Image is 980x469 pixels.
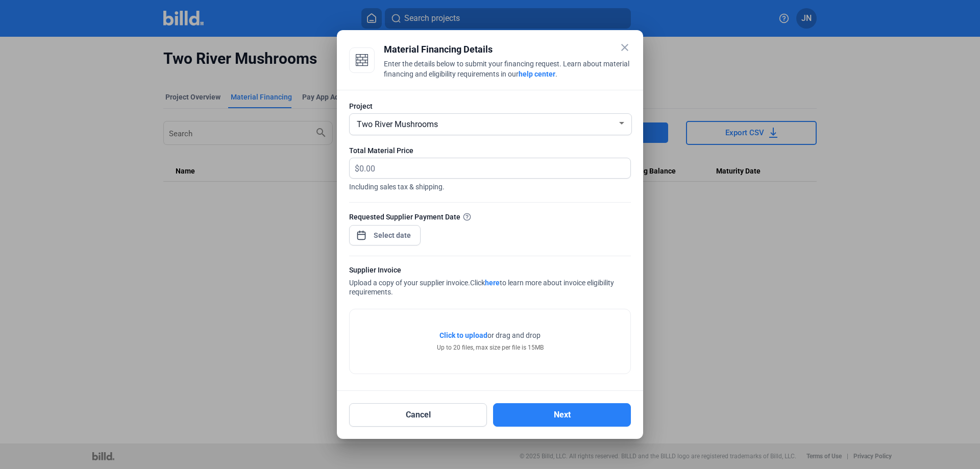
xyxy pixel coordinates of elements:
[349,279,614,296] span: Click to learn more about invoice eligibility requirements.
[519,70,555,78] a: help center
[487,330,541,340] span: or drag and drop
[349,145,631,156] div: Total Material Price
[493,403,631,427] button: Next
[619,41,631,54] mat-icon: close
[349,211,631,222] div: Requested Supplier Payment Date
[384,59,631,81] div: Enter the details below to submit your financing request. Learn about material financing and elig...
[350,158,359,175] span: $
[359,158,619,178] input: 0.00
[349,101,631,111] div: Project
[349,265,631,278] div: Supplier Invoice
[349,265,631,299] div: Upload a copy of your supplier invoice.
[384,42,631,57] div: Material Financing Details
[357,119,438,129] span: Two River Mushrooms
[356,225,366,235] button: Open calendar
[485,279,500,287] a: here
[555,70,557,78] span: .
[437,343,544,352] div: Up to 20 files, max size per file is 15MB
[439,331,487,339] span: Click to upload
[349,179,631,192] span: Including sales tax & shipping.
[371,229,414,241] input: Select date
[349,403,487,427] button: Cancel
